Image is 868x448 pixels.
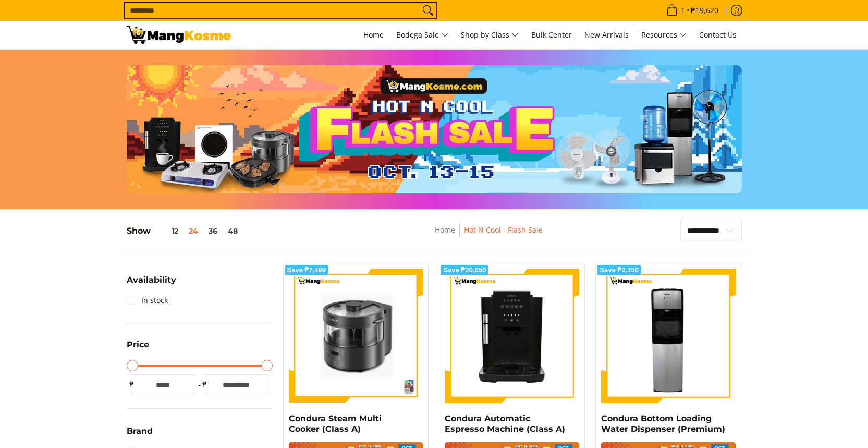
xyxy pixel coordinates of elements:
img: Condura Steam Multi Cooker (Class A) [289,269,423,403]
a: Home [435,225,455,235]
button: 12 [151,227,184,235]
span: Save ₱2,150 [600,267,639,273]
span: Resources [641,29,687,42]
span: Bulk Center [531,30,572,40]
a: Shop by Class [456,21,524,49]
span: Save ₱7,499 [287,267,326,273]
span: Bodega Sale [396,29,448,42]
span: ₱ [200,379,210,390]
a: Home [358,21,389,49]
span: Shop by Class [461,29,519,42]
span: Save ₱20,050 [443,267,486,273]
a: New Arrivals [579,21,634,49]
span: ₱19,620 [689,7,720,14]
img: Condura Bottom Loading Water Dispenser (Premium) [601,269,736,403]
a: Condura Bottom Loading Water Dispenser (Premium) [601,414,725,434]
summary: Open [127,276,176,292]
span: ₱ [127,379,137,390]
span: 1 [679,7,687,14]
nav: Main Menu [241,21,742,49]
a: Condura Automatic Espresso Machine (Class A) [445,414,565,434]
nav: Breadcrumbs [360,224,618,247]
button: 24 [184,227,203,235]
button: 36 [203,227,223,235]
summary: Open [127,341,149,357]
a: Hot N Cool - Flash Sale [464,225,543,235]
h5: Show [127,226,243,236]
a: Bulk Center [526,21,577,49]
img: Hot N Cool: Mang Kosme MID-PAYDAY APPLIANCES SALE! l Mang Kosme [127,26,231,44]
button: Search [420,3,436,18]
span: New Arrivals [584,30,629,40]
a: Resources [636,21,692,49]
a: Contact Us [694,21,742,49]
a: Condura Steam Multi Cooker (Class A) [289,414,382,434]
span: Brand [127,427,153,435]
summary: Open [127,427,153,443]
a: In stock [127,292,168,309]
a: Bodega Sale [391,21,454,49]
span: Price [127,341,149,349]
button: 48 [223,227,243,235]
span: Contact Us [699,30,737,40]
span: • [663,5,722,16]
span: Availability [127,276,176,284]
img: Condura Automatic Espresso Machine (Class A) [445,269,579,403]
span: Home [363,30,384,40]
